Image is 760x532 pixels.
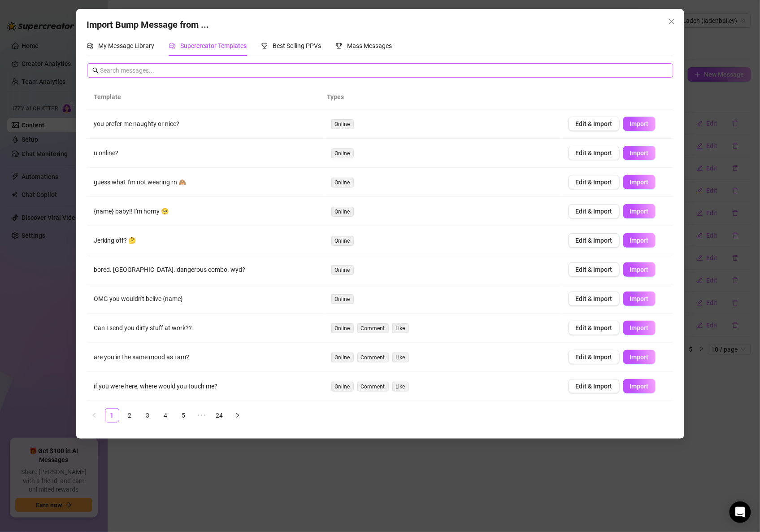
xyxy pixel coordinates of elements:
[181,42,247,49] span: Supercreator Templates
[87,408,101,423] button: left
[105,408,119,423] li: 1
[273,42,321,49] span: Best Selling PPVs
[623,233,656,248] button: Import
[141,409,155,422] a: 3
[630,179,649,186] span: Import
[569,262,620,277] button: Edit & Import
[576,353,612,361] span: Edit & Import
[261,43,268,49] span: trophy
[331,236,354,246] span: Online
[630,324,649,331] span: Import
[87,408,101,423] li: Previous Page
[623,204,656,218] button: Import
[623,175,656,189] button: Import
[569,204,620,218] button: Edit & Import
[195,408,209,423] li: Next 5 Pages
[623,379,656,393] button: Import
[569,233,620,248] button: Edit & Import
[87,139,324,168] td: u online?
[331,207,354,217] span: Online
[569,292,620,306] button: Edit & Import
[569,350,620,364] button: Edit & Import
[576,179,612,186] span: Edit & Import
[331,119,354,129] span: Online
[87,255,324,284] td: bored. [GEOGRAPHIC_DATA]. dangerous combo. wyd?
[357,353,389,362] span: Comment
[630,295,649,302] span: Import
[569,321,620,335] button: Edit & Import
[123,408,137,423] li: 2
[331,265,354,275] span: Online
[664,14,679,29] button: Close
[195,408,209,423] span: •••
[87,226,324,255] td: Jerking off? 🤔
[576,237,612,244] span: Edit & Import
[331,382,354,392] span: Online
[87,372,324,401] td: if you were here, where would you touch me?
[100,65,668,75] input: Search messages...
[576,266,612,273] span: Edit & Import
[576,383,612,390] span: Edit & Import
[392,323,409,333] span: Like
[123,409,137,422] a: 2
[169,43,175,49] span: comment
[623,146,656,160] button: Import
[235,413,240,418] span: right
[576,149,612,157] span: Edit & Import
[357,323,389,333] span: Comment
[177,409,191,422] a: 5
[569,379,620,393] button: Edit & Import
[623,262,656,277] button: Import
[630,353,649,361] span: Import
[630,208,649,215] span: Import
[569,175,620,189] button: Edit & Import
[105,409,119,422] a: 1
[576,324,612,331] span: Edit & Import
[230,408,245,423] li: Next Page
[623,321,656,335] button: Import
[159,409,173,422] a: 4
[213,408,227,423] li: 24
[576,295,612,302] span: Edit & Import
[569,146,620,160] button: Edit & Import
[336,43,342,49] span: trophy
[630,120,649,127] span: Import
[91,413,97,418] span: left
[141,408,155,423] li: 3
[331,148,354,158] span: Online
[230,408,245,423] button: right
[630,383,649,390] span: Import
[92,67,99,74] span: search
[331,353,354,362] span: Online
[664,18,679,25] span: Close
[159,408,173,423] li: 4
[331,323,354,333] span: Online
[87,85,320,109] th: Template
[576,208,612,215] span: Edit & Import
[99,42,155,49] span: My Message Library
[623,292,656,306] button: Import
[392,353,409,362] span: Like
[87,284,324,314] td: OMG you wouldn't belive {name}
[576,120,612,127] span: Edit & Import
[730,501,751,523] div: Open Intercom Messenger
[87,168,324,197] td: guess what I'm not wearing rn 🙈
[320,85,553,109] th: Types
[630,149,649,157] span: Import
[392,382,409,392] span: Like
[630,237,649,244] span: Import
[87,43,93,49] span: comment
[623,117,656,131] button: Import
[87,19,209,30] span: Import Bump Message from ...
[87,343,324,372] td: are you in the same mood as i am?
[87,109,324,139] td: you prefer me naughty or nice?
[623,350,656,364] button: Import
[87,314,324,343] td: Can I send you dirty stuff at work??
[347,42,392,49] span: Mass Messages
[331,294,354,304] span: Online
[630,266,649,273] span: Import
[331,178,354,188] span: Online
[177,408,191,423] li: 5
[213,409,226,422] a: 24
[87,197,324,226] td: {name} baby!! I'm horny 🥺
